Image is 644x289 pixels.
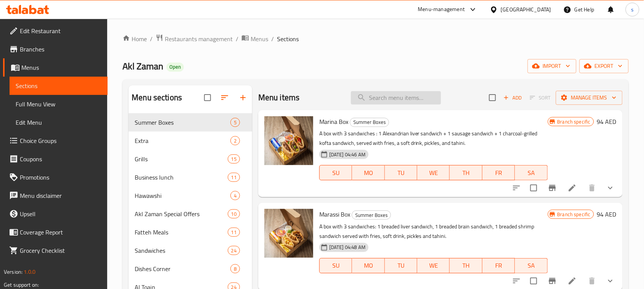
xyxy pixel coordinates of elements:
span: Select to update [526,180,542,196]
span: FR [486,260,512,271]
span: Coverage Report [20,228,101,237]
div: Summer Boxes [352,210,391,220]
a: Coupons [3,150,108,168]
span: [DATE] 04:46 AM [326,151,369,158]
span: Branches [20,45,101,54]
button: Manage items [556,91,623,105]
span: Menus [251,34,268,43]
span: Select all sections [200,90,216,106]
svg: Show Choices [606,183,615,193]
span: Add item [501,92,525,104]
div: Dishes Corner8 [129,260,252,278]
span: Summer Boxes [350,118,389,127]
a: Menu disclaimer [3,186,108,205]
span: SA [518,167,544,178]
span: Branch specific [554,118,594,125]
div: Business lunch11 [129,168,252,186]
span: Sandwiches [135,246,227,255]
span: WE [420,260,447,271]
div: Sandwiches24 [129,241,252,260]
span: Branch specific [554,211,594,218]
a: Edit Menu [10,113,108,132]
button: MO [352,165,385,180]
a: Edit menu item [568,276,577,286]
div: items [230,191,240,200]
span: WE [420,167,447,178]
span: Marina Box [319,116,348,127]
span: 2 [231,137,240,144]
div: Grills15 [129,150,252,168]
span: TH [453,167,479,178]
span: Select section first [525,92,556,104]
a: Choice Groups [3,132,108,150]
span: Choice Groups [20,136,101,145]
span: FR [486,167,512,178]
span: Promotions [20,173,101,182]
a: Restaurants management [156,34,233,44]
a: Edit menu item [568,183,577,193]
h6: 94 AED [597,209,617,220]
h2: Menu sections [132,92,182,103]
button: TH [450,258,482,273]
div: Summer Boxes5 [129,113,252,132]
a: Grocery Checklist [3,241,108,260]
button: TU [385,165,417,180]
span: 1.0.0 [24,267,35,277]
div: items [230,136,240,145]
span: 10 [228,210,240,218]
span: Hawawshi [135,191,230,200]
span: Akl Zaman Special Offers [135,209,227,218]
div: Menu-management [418,5,465,14]
button: FR [483,165,515,180]
button: SU [319,258,352,273]
span: 24 [228,247,240,254]
span: 4 [231,192,240,199]
button: export [580,59,629,73]
span: Extra [135,136,230,145]
a: Home [122,34,147,43]
div: Extra2 [129,132,252,150]
span: SU [323,260,349,271]
span: import [534,61,570,71]
button: Add section [234,88,252,107]
span: SA [518,260,544,271]
a: Edit Restaurant [3,22,108,40]
span: Restaurants management [165,34,233,43]
span: Select to update [526,273,542,289]
span: [DATE] 04:48 AM [326,244,369,251]
div: items [228,173,240,182]
h2: Menu items [258,92,300,103]
a: Coverage Report [3,223,108,241]
button: sort-choices [507,179,526,197]
span: Sort sections [216,88,234,107]
div: Fatteh Meals11 [129,223,252,241]
h6: 94 AED [597,116,617,127]
span: Edit Menu [16,118,101,127]
button: show more [601,179,620,197]
span: Upsell [20,209,101,218]
svg: Show Choices [606,276,615,286]
li: / [271,34,274,43]
div: Dishes Corner [135,264,230,273]
div: items [228,209,240,218]
span: MO [355,260,382,271]
div: items [230,118,240,127]
div: items [228,228,240,237]
span: 11 [228,174,240,181]
span: Business lunch [135,173,227,182]
div: Open [166,63,184,72]
button: WE [417,165,450,180]
span: Grills [135,154,227,164]
li: / [236,34,238,43]
a: Branches [3,40,108,58]
span: Grocery Checklist [20,246,101,255]
a: Sections [10,77,108,95]
a: Promotions [3,168,108,186]
span: s [631,5,634,14]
